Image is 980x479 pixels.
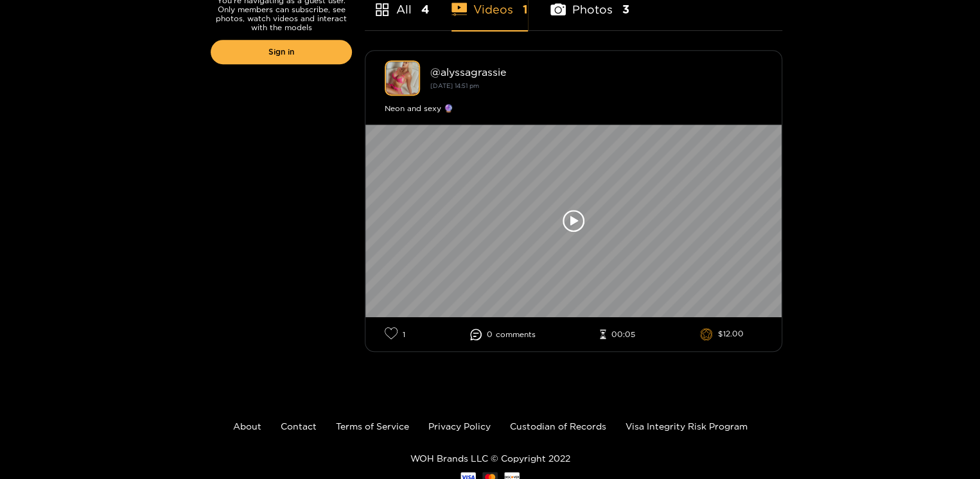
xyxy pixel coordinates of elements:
[233,421,261,431] a: About
[600,329,635,340] li: 00:05
[523,1,528,17] span: 1
[374,2,390,17] span: appstore
[430,82,479,89] small: [DATE] 14:51 pm
[626,421,748,431] a: Visa Integrity Risk Program
[510,421,606,431] a: Custodian of Records
[211,40,352,64] a: Sign in
[700,328,744,341] li: $12.00
[430,66,762,78] div: @ alyssagrassie
[385,102,762,115] div: Neon and sexy 🔮
[428,421,491,431] a: Privacy Policy
[470,329,536,340] li: 0
[336,421,409,431] a: Terms of Service
[385,60,420,96] img: alyssagrassie
[385,327,405,342] li: 1
[622,1,629,17] span: 3
[281,421,317,431] a: Contact
[496,330,536,339] span: comment s
[421,1,429,17] span: 4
